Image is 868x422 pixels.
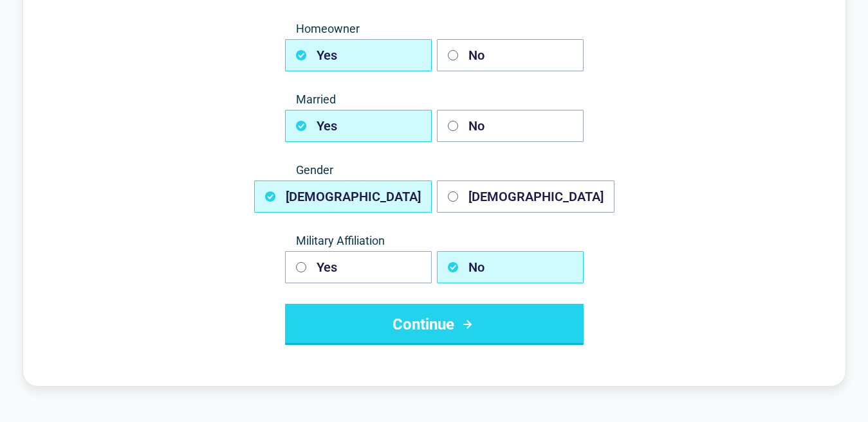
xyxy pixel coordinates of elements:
[437,110,584,142] button: No
[285,110,432,142] button: Yes
[285,251,432,283] button: Yes
[285,304,584,345] button: Continue
[437,39,584,71] button: No
[285,92,584,107] span: Married
[285,39,432,71] button: Yes
[437,180,614,213] button: [DEMOGRAPHIC_DATA]
[285,21,584,37] span: Homeowner
[437,251,584,283] button: No
[254,180,432,213] button: [DEMOGRAPHIC_DATA]
[285,233,584,249] span: Military Affiliation
[285,163,584,178] span: Gender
